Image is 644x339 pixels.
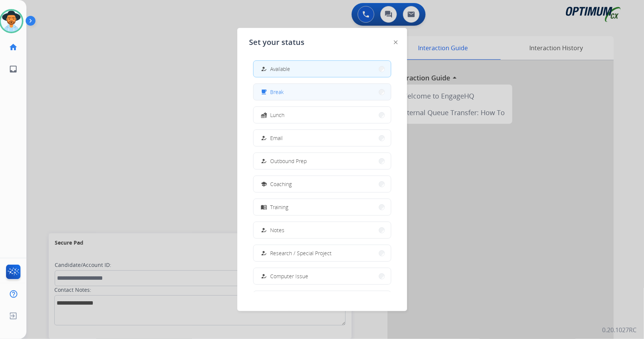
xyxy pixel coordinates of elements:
[9,43,18,52] mat-icon: home
[271,88,284,96] span: Break
[261,112,267,118] mat-icon: fastfood
[271,65,290,73] span: Available
[254,245,391,261] button: Research / Special Project
[271,180,292,188] span: Coaching
[254,153,391,169] button: Outbound Prep
[261,89,267,95] mat-icon: free_breakfast
[394,40,398,44] img: close-button
[1,11,22,32] img: avatar
[261,204,267,210] mat-icon: menu_book
[271,272,309,280] span: Computer Issue
[271,111,285,119] span: Lunch
[271,226,285,234] span: Notes
[261,250,267,256] mat-icon: how_to_reg
[9,65,18,74] mat-icon: inbox
[254,222,391,238] button: Notes
[254,199,391,215] button: Training
[261,181,267,187] mat-icon: school
[271,134,283,142] span: Email
[261,135,267,141] mat-icon: how_to_reg
[254,268,391,284] button: Computer Issue
[261,227,267,233] mat-icon: how_to_reg
[602,325,636,334] p: 0.20.1027RC
[254,176,391,192] button: Coaching
[271,203,289,211] span: Training
[254,61,391,77] button: Available
[261,158,267,164] mat-icon: how_to_reg
[271,157,307,165] span: Outbound Prep
[271,249,332,257] span: Research / Special Project
[254,130,391,146] button: Email
[254,84,391,100] button: Break
[249,37,305,48] span: Set your status
[261,66,267,72] mat-icon: how_to_reg
[254,291,391,307] button: Internet Issue
[254,107,391,123] button: Lunch
[261,273,267,279] mat-icon: how_to_reg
